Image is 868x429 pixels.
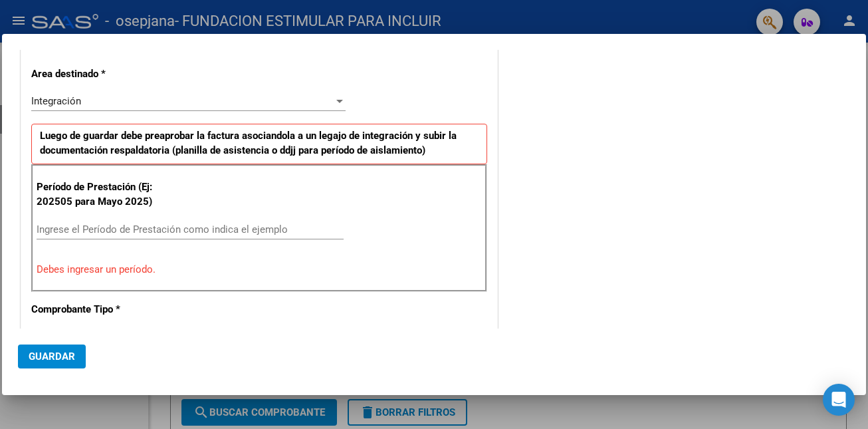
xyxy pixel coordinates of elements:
p: Debes ingresar un período. [37,262,482,277]
button: Guardar [18,345,86,368]
span: Integración [31,95,81,107]
p: Comprobante Tipo * [31,302,168,317]
p: Período de Prestación (Ej: 202505 para Mayo 2025) [37,180,170,210]
strong: Luego de guardar debe preaprobar la factura asociandola a un legajo de integración y subir la doc... [40,130,457,157]
div: Open Intercom Messenger [823,384,855,416]
span: Guardar [29,351,75,362]
p: Area destinado * [31,67,168,82]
